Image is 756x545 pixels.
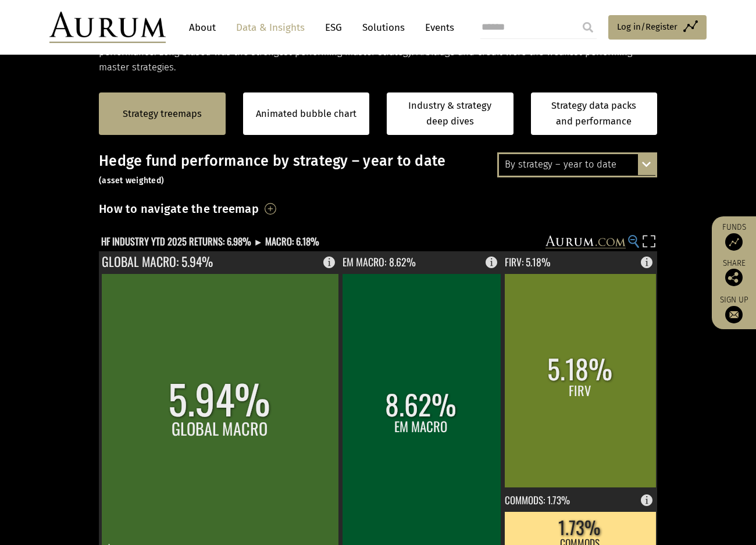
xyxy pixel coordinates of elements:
a: Events [419,17,454,38]
span: Log in/Register [617,20,677,34]
a: Strategy treemaps [123,106,202,122]
a: Industry & strategy deep dives [387,92,513,135]
h3: Hedge fund performance by strategy – year to date [99,152,657,187]
div: Share [718,259,750,286]
img: Access Funds [725,233,743,251]
div: By strategy – year to date [499,154,655,175]
img: Sign up to our newsletter [725,306,743,323]
a: Solutions [356,17,411,38]
a: Animated bubble chart [256,106,356,122]
a: Data & Insights [230,17,311,38]
small: (asset weighted) [99,176,164,186]
h3: How to navigate the treemap [99,199,259,219]
a: Sign up [718,295,750,323]
a: Funds [718,222,750,251]
input: Submit [576,16,600,39]
a: Strategy data packs and performance [531,92,658,135]
img: Aurum [49,12,166,43]
img: Share this post [725,269,743,286]
a: ESG [319,17,348,38]
a: About [183,17,222,38]
a: Log in/Register [608,15,707,40]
